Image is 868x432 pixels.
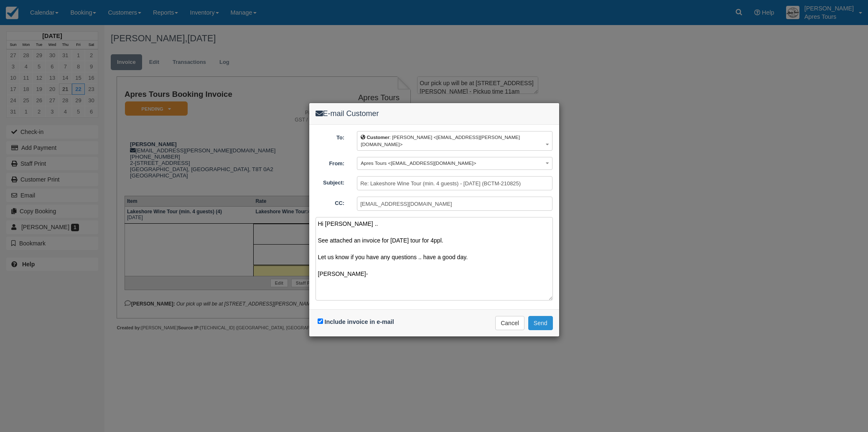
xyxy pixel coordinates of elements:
label: Subject: [309,176,351,187]
label: To: [309,131,351,142]
label: From: [309,157,351,168]
label: CC: [309,197,351,207]
span: Apres Tours <[EMAIL_ADDRESS][DOMAIN_NAME]> [361,160,476,166]
button: Send [528,316,553,330]
button: Customer: [PERSON_NAME] <[EMAIL_ADDRESS][PERSON_NAME][DOMAIN_NAME]> [357,131,552,151]
button: Apres Tours <[EMAIL_ADDRESS][DOMAIN_NAME]> [357,157,552,170]
span: : [PERSON_NAME] <[EMAIL_ADDRESS][PERSON_NAME][DOMAIN_NAME]> [361,134,520,147]
label: Include invoice in e-mail [325,318,394,325]
button: Cancel [495,316,524,330]
h4: E-mail Customer [316,109,553,118]
b: Customer [367,134,389,140]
